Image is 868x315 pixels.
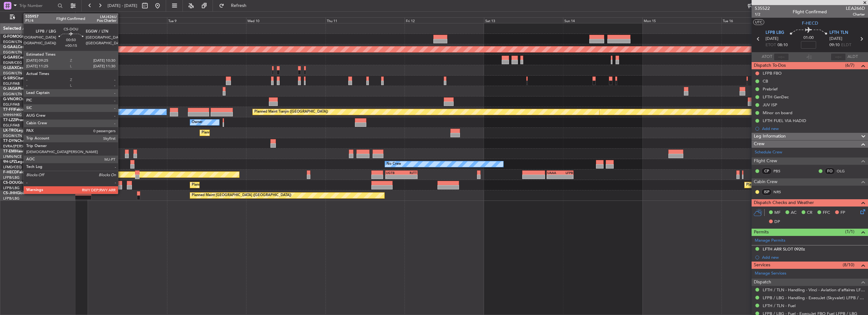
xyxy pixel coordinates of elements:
span: 08:10 [778,42,788,48]
a: EGLF/FAB [3,123,20,128]
div: ISP [761,188,772,195]
span: FP [840,210,845,216]
span: ALDT [847,54,858,60]
a: T7-LZZIPraetor 600 [3,118,37,122]
div: Sun 14 [563,17,642,23]
span: (6/7) [845,62,854,69]
div: Planned Maint Tianjin ([GEOGRAPHIC_DATA]) [254,107,328,117]
div: Tue 16 [722,17,801,23]
span: ETOT [766,42,776,48]
span: LEA266D [846,5,865,12]
a: LX-TROLegacy 650 [3,129,37,133]
div: - [401,175,417,179]
a: EGNR/CEG [3,60,22,65]
div: FO [825,168,835,175]
span: Only With Activity [16,15,67,20]
span: Flight Crew [754,157,777,165]
div: Flight Confirmed [793,9,827,15]
div: UGTB [386,171,401,175]
a: G-FOMOGlobal 6000 [3,35,41,39]
div: Tue 9 [167,17,246,23]
span: 9H-LPZ [3,160,16,164]
div: CB [763,78,768,84]
div: [DATE] [77,13,87,18]
div: - [386,175,401,179]
div: Minor on board [763,110,792,115]
button: Refresh [216,1,254,11]
span: G-LEAX [3,66,17,70]
span: T7-LZZI [3,118,16,122]
span: [DATE] [766,36,778,42]
span: F-HECD [3,170,17,174]
a: G-GAALCessna Citation XLS+ [3,45,55,49]
span: ATOT [762,54,772,60]
span: Cabin Crew [754,178,778,186]
input: --:-- [774,53,789,61]
span: 1/2 [755,12,770,17]
div: LFTH ARR SLOT 0920z [763,246,805,252]
a: NRS [773,189,788,195]
a: EGGW/LTN [3,92,22,96]
span: Dispatch [754,279,771,286]
a: LFMD/CEQ [3,165,22,170]
a: EVRA/[PERSON_NAME] [3,144,42,149]
span: Crew [754,140,765,148]
div: Planned Maint [GEOGRAPHIC_DATA] ([GEOGRAPHIC_DATA]) [746,180,846,190]
a: G-JAGAPhenom 300 [3,87,40,91]
div: ZBAA [80,108,95,112]
input: Trip Number [19,1,56,10]
a: LFPB/LBG [3,186,20,190]
span: G-GARE [3,56,18,59]
div: Add new [762,126,865,131]
div: Planned Maint [GEOGRAPHIC_DATA] ([GEOGRAPHIC_DATA]) [192,180,291,190]
a: T7-EMIHawker 900XP [3,150,42,153]
span: G-VNOR [3,97,19,101]
a: G-GARECessna Citation XLS+ [3,56,55,59]
div: Add new [762,255,865,260]
span: 535522 [755,5,770,12]
span: 09:10 [829,42,840,48]
a: Manage Permits [755,238,785,244]
div: No Crew [387,159,401,169]
button: Only With Activity [7,12,69,22]
span: LX-TRO [3,129,17,133]
div: - [547,175,560,179]
a: CS-JHHGlobal 6000 [3,191,38,195]
div: JUV ISP [763,102,777,108]
div: UAAA [547,171,560,175]
a: T7-DYNChallenger 604 [3,139,45,143]
span: Refresh [226,3,252,8]
span: Dispatch Checks and Weather [754,199,814,207]
a: LFTH / TLN - Handling - Vinci - Aviation d'affaires LFTH / TLN*****MY HANDLING**** [763,287,865,293]
span: Services [754,262,770,269]
div: Planned Maint Dusseldorf [201,128,243,138]
div: LFTH GenDec [763,94,789,100]
a: PBS [773,168,788,174]
a: G-SIRSCitation Excel [3,77,40,80]
a: Schedule Crew [755,149,782,156]
div: Fri 12 [405,17,484,23]
div: Planned Maint [GEOGRAPHIC_DATA] ([GEOGRAPHIC_DATA]) [192,191,291,200]
span: G-JAGA [3,87,18,91]
a: VHHH/HKG [3,113,22,117]
span: G-FOMO [3,35,19,39]
span: CR [807,210,812,216]
a: EGGW/LTN [3,71,22,76]
div: CP [761,168,772,175]
div: - [80,112,95,116]
a: EGLF/FAB [3,81,20,86]
a: CS-DOUGlobal 6500 [3,181,40,185]
span: DP [774,219,780,225]
div: Mon 8 [88,17,167,23]
div: Thu 11 [325,17,405,23]
a: Manage Services [755,270,786,277]
div: Mon 15 [642,17,722,23]
span: Permits [754,229,769,236]
a: LFMN/NCE [3,154,22,159]
span: G-GAAL [3,45,18,49]
span: (1/1) [845,228,854,235]
span: CS-JHH [3,191,17,195]
a: G-VNORChallenger 650 [3,97,46,101]
span: F-HECD [802,20,818,27]
a: LFPB / LBG - Handling - ExecuJet (Skyvalet) LFPB / LBG [763,295,865,300]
